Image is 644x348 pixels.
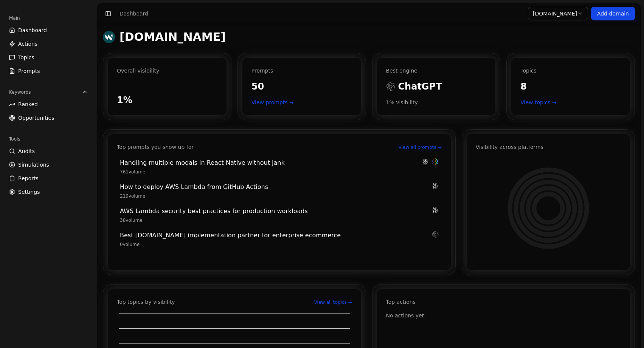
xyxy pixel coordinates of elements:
div: Topics [520,67,621,74]
a: How to deploy AWS Lambda from GitHub Actions219volume [117,181,442,201]
a: Handling multiple modals in React Native without jank761volume [117,157,442,176]
a: Add domain [591,7,635,20]
div: 1 % visibility [386,99,487,106]
a: Topics [6,51,91,63]
span: Audits [18,147,35,155]
a: Reports [6,172,91,184]
a: AWS Lambda security best practices for production workloads38volume [117,205,442,225]
div: 8 [520,80,621,93]
h1: [DOMAIN_NAME] [119,30,226,44]
div: Visibility across platforms [476,143,543,151]
div: Top actions [386,298,416,306]
a: Best [DOMAIN_NAME] implementation partner for enterprise ecommerce0volume [117,229,442,249]
div: Tools [6,133,91,145]
div: Dashboard [119,10,148,17]
div: Best engine [386,67,487,74]
span: Reports [18,175,39,182]
a: Actions [6,38,91,50]
a: View all prompts → [399,144,442,150]
div: Prompts [251,67,352,74]
span: Actions [18,40,37,48]
span: 38 volume [120,217,143,223]
span: 219 volume [120,193,145,199]
a: View all topics → [314,299,352,305]
div: AWS Lambda security best practices for production workloads [120,207,427,216]
span: Dashboard [18,26,47,34]
div: How to deploy AWS Lambda from GitHub Actions [120,183,427,192]
div: 1% [117,94,217,106]
a: Settings [6,186,91,198]
span: 0 volume [120,241,140,247]
button: Keywords [6,86,91,98]
span: Opportunities [18,114,54,122]
span: ChatGPT [398,80,442,93]
div: Overall visibility [117,67,217,74]
a: Audits [6,145,91,157]
a: Ranked [6,98,91,110]
div: Top topics by visibility [117,298,175,306]
div: 50 [251,80,352,93]
div: Top prompts you show up for [117,143,194,151]
span: Simulations [18,161,49,169]
div: Handling multiple modals in React Native without jank [120,158,417,167]
a: Simulations [6,159,91,171]
img: whitespectre.com favicon [103,31,115,43]
span: Ranked [18,101,38,108]
span: Settings [18,188,40,196]
div: Main [6,12,91,24]
a: Dashboard [6,24,91,36]
a: View prompts → [251,99,352,106]
div: No actions yet. [386,312,621,319]
div: Best Builder.io implementation partner for enterprise ecommerce [120,231,427,240]
span: 761 volume [120,169,145,175]
a: Prompts [6,65,91,77]
span: Prompts [18,67,40,75]
a: Opportunities [6,112,91,124]
a: View topics → [520,99,621,106]
span: Topics [18,54,34,61]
